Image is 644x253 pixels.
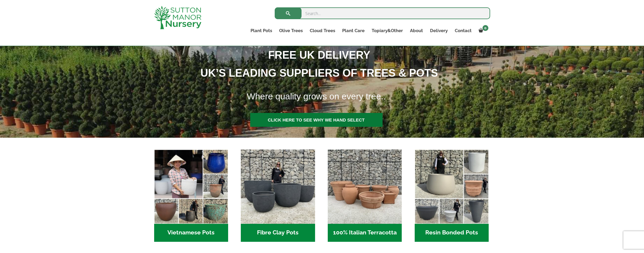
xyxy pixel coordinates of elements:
a: 0 [475,27,490,35]
a: Topiary&Other [368,27,406,35]
img: Home - 6E921A5B 9E2F 4B13 AB99 4EF601C89C59 1 105 c [154,149,228,224]
img: Home - 67232D1B A461 444F B0F6 BDEDC2C7E10B 1 105 c [415,149,489,224]
img: Home - 8194B7A3 2818 4562 B9DD 4EBD5DC21C71 1 105 c 1 [241,149,315,224]
a: Delivery [426,27,451,35]
h2: Vietnamese Pots [154,224,228,242]
a: Contact [451,27,475,35]
a: Cloud Trees [306,27,339,35]
a: Visit product category Vietnamese Pots [154,149,228,242]
a: Visit product category Fibre Clay Pots [241,149,315,242]
img: logo [154,6,201,29]
a: About [406,27,426,35]
h1: Where quality grows on every tree.. [240,88,529,105]
a: Olive Trees [276,27,306,35]
a: Plant Care [339,27,368,35]
h2: Fibre Clay Pots [241,224,315,242]
input: Search... [275,7,490,19]
a: Visit product category 100% Italian Terracotta [328,149,402,242]
span: 0 [482,25,488,31]
h1: FREE UK DELIVERY UK’S LEADING SUPPLIERS OF TREES & POTS [103,46,529,82]
h2: 100% Italian Terracotta [328,224,402,242]
a: Plant Pots [247,27,276,35]
h2: Resin Bonded Pots [415,224,489,242]
a: Visit product category Resin Bonded Pots [415,149,489,242]
img: Home - 1B137C32 8D99 4B1A AA2F 25D5E514E47D 1 105 c [328,149,402,224]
